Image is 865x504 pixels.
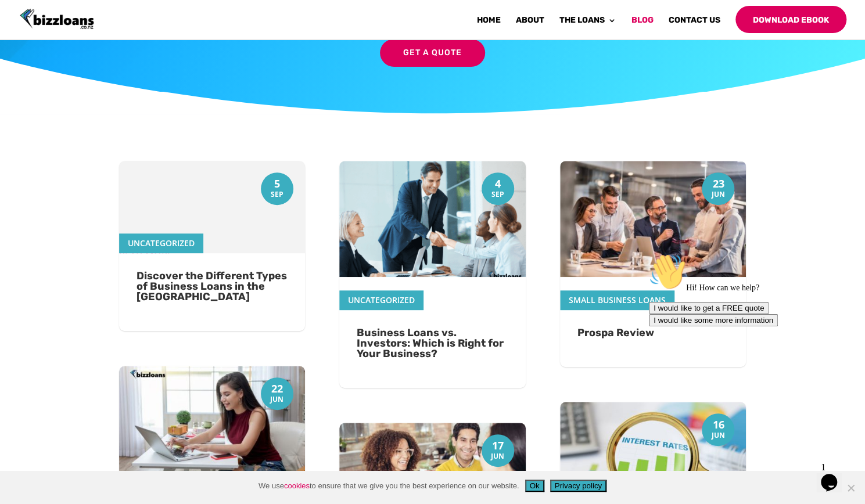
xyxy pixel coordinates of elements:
button: Privacy policy [550,480,606,492]
span: Jun [261,396,293,403]
span: 23 [702,178,734,189]
span: 17 [482,440,514,451]
span: Sep [261,191,293,198]
button: Ok [525,480,544,492]
a: Business Loans vs. Investors: Which is Right for Your Business? [357,326,504,360]
div: 👋Hi! How can we help?I would like to get a FREE quoteI would like some more information [5,5,214,78]
span: 5 [261,178,293,189]
span: 4 [482,178,514,189]
a: Discover the Different Types of Business Loans in the [GEOGRAPHIC_DATA] [137,269,287,303]
a: Prospa Review [577,326,654,339]
span: Sep [482,191,514,198]
img: Prospa Review [560,161,746,277]
a: Get a Quote [380,39,485,67]
button: I would like some more information [5,66,134,78]
img: Bizzloans New Zealand [20,9,94,30]
a: About [516,16,544,33]
button: I would like to get a FREE quote [5,53,124,66]
img: Compare Business Loans [119,366,305,482]
img: :wave: [5,5,42,42]
a: cookies [284,481,310,490]
iframe: chat widget [644,249,853,452]
span: Jun [702,191,734,198]
img: Business Loans vs. Investors: Which is Right for Your Business? [339,161,525,277]
a: Uncategorized [119,233,203,253]
span: 22 [261,383,293,394]
span: We use to ensure that we give you the best experience on our website. [259,480,519,492]
a: Home [477,16,501,33]
a: Small Business Loans [560,290,674,310]
span: Hi! How can we help? [5,35,115,44]
a: Blog [631,16,654,33]
a: Contact Us [669,16,720,33]
a: The Loans [559,16,616,33]
a: Download Ebook [735,6,846,33]
iframe: chat widget [816,458,853,492]
a: Uncategorized [339,290,423,310]
span: Jun [482,453,514,460]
